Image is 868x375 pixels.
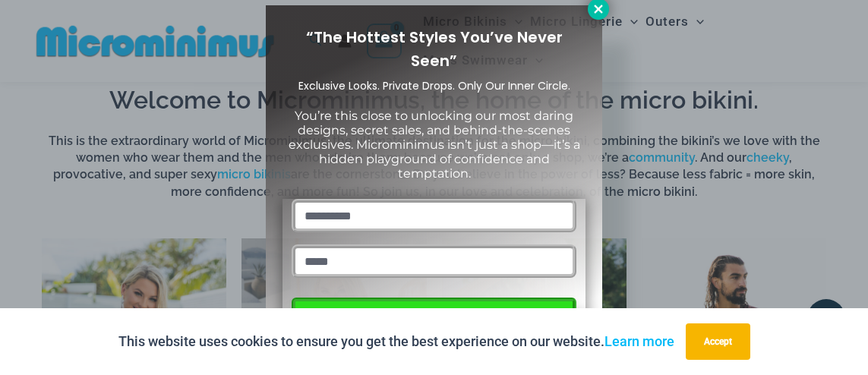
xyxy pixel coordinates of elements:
[306,27,563,71] span: “The Hottest Styles You’ve Never Seen”
[686,323,750,360] button: Accept
[118,330,674,353] p: This website uses cookies to ensure you get the best experience on our website.
[298,78,570,93] span: Exclusive Looks. Private Drops. Only Our Inner Circle.
[289,109,580,181] span: You’re this close to unlocking our most daring designs, secret sales, and behind-the-scenes exclu...
[604,333,674,349] a: Learn more
[292,298,576,341] button: Sign up now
